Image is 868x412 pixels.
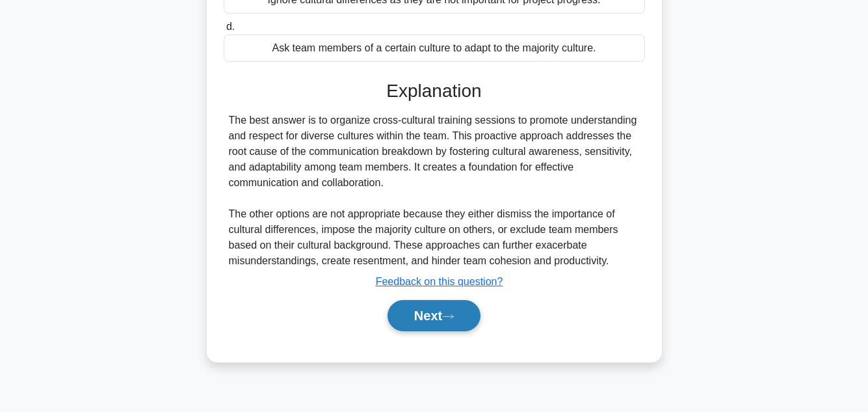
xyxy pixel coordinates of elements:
[224,34,645,62] div: Ask team members of a certain culture to adapt to the majority culture.
[388,300,480,331] button: Next
[229,113,640,269] div: The best answer is to organize cross-cultural training sessions to promote understanding and resp...
[226,21,235,32] span: d.
[376,276,503,287] a: Feedback on this question?
[231,80,637,102] h3: Explanation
